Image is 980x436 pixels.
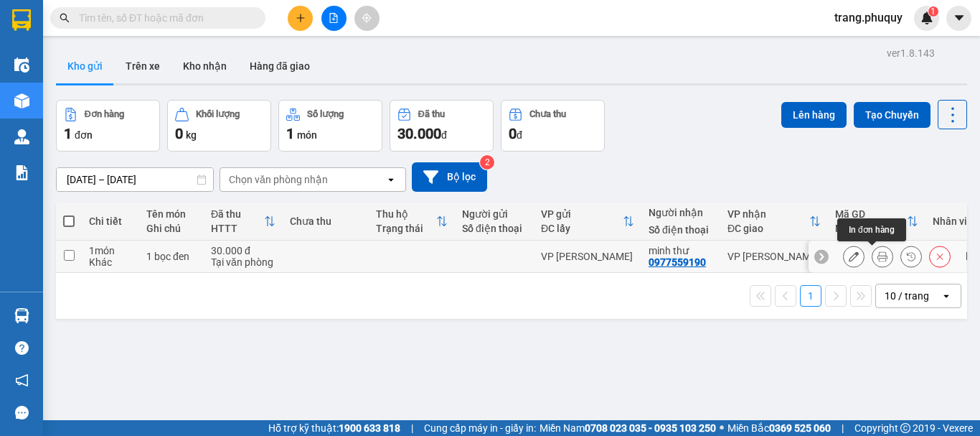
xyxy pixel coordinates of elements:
[854,102,930,128] button: Tạo Chuyến
[727,251,821,262] div: VP [PERSON_NAME]
[211,223,264,234] div: HTTT
[329,13,339,23] span: file-add
[842,420,844,436] span: |
[781,102,847,128] button: Lên hàng
[649,207,713,218] div: Người nhận
[146,208,197,220] div: Tên món
[64,125,72,142] span: 1
[727,420,831,436] span: Miền Bắc
[837,218,906,241] div: In đơn hàng
[418,109,445,119] div: Đã thu
[14,93,29,108] img: warehouse-icon
[297,129,317,141] span: món
[390,100,494,152] button: Đã thu30.000đ
[14,165,29,180] img: solution-icon
[887,45,935,61] div: ver 1.8.143
[462,208,527,220] div: Người gửi
[509,125,517,142] span: 0
[480,155,494,170] sup: 2
[769,422,831,434] strong: 0369 525 060
[411,420,413,436] span: |
[75,129,93,141] span: đơn
[15,406,29,419] span: message
[286,125,294,142] span: 1
[517,129,522,141] span: đ
[727,208,809,220] div: VP nhận
[649,256,706,268] div: 0977559190
[89,245,132,256] div: 1 món
[56,49,114,83] button: Kho gửi
[290,215,362,227] div: Chưa thu
[204,203,283,241] th: Toggle SortBy
[339,422,400,434] strong: 1900 633 818
[186,129,197,141] span: kg
[196,109,240,119] div: Khối lượng
[12,9,31,31] img: logo-vxr
[941,290,952,302] svg: open
[835,208,907,220] div: Mã GD
[288,6,313,31] button: plus
[900,423,910,433] span: copyright
[529,109,566,119] div: Chưa thu
[828,203,925,241] th: Toggle SortBy
[89,215,132,227] div: Chi tiết
[920,11,933,24] img: icon-new-feature
[823,9,914,27] span: trang.phuquy
[441,129,447,141] span: đ
[928,6,938,17] sup: 1
[376,208,436,220] div: Thu hộ
[462,223,527,234] div: Số điện thoại
[649,245,713,256] div: minh thư
[278,100,382,152] button: Số lượng1món
[171,49,238,83] button: Kho nhận
[946,6,971,31] button: caret-down
[720,203,828,241] th: Toggle SortBy
[397,125,441,142] span: 30.000
[376,223,436,234] div: Trạng thái
[15,374,29,387] span: notification
[385,174,397,185] svg: open
[146,251,197,262] div: 1 bọc đen
[501,100,605,152] button: Chưa thu0đ
[85,109,124,119] div: Đơn hàng
[369,203,455,241] th: Toggle SortBy
[541,251,634,262] div: VP [PERSON_NAME]
[843,246,864,267] div: Sửa đơn hàng
[296,13,306,23] span: plus
[15,341,29,355] span: question-circle
[727,223,809,234] div: ĐC giao
[541,208,623,220] div: VP gửi
[57,168,213,191] input: Select a date range.
[268,420,400,436] span: Hỗ trợ kỹ thuật:
[354,6,380,31] button: aim
[534,203,641,241] th: Toggle SortBy
[649,224,713,236] div: Số điện thoại
[89,256,132,268] div: Khác
[835,223,907,234] div: Ngày ĐH
[585,422,716,434] strong: 0708 023 035 - 0935 103 250
[146,223,197,234] div: Ghi chú
[321,6,347,31] button: file-add
[211,245,275,256] div: 30.000 đ
[362,13,372,23] span: aim
[211,256,275,268] div: Tại văn phòng
[885,289,929,303] div: 10 / trang
[167,100,271,152] button: Khối lượng0kg
[238,49,321,83] button: Hàng đã giao
[720,425,724,431] span: ⚪️
[14,57,29,73] img: warehouse-icon
[930,6,936,17] span: 1
[541,223,623,234] div: ĐC lấy
[14,308,29,323] img: warehouse-icon
[307,109,344,119] div: Số lượng
[175,125,183,142] span: 0
[412,162,487,192] button: Bộ lọc
[79,10,248,26] input: Tìm tên, số ĐT hoặc mã đơn
[953,11,966,24] span: caret-down
[800,285,821,307] button: 1
[424,420,536,436] span: Cung cấp máy in - giấy in:
[229,172,328,187] div: Chọn văn phòng nhận
[60,13,70,23] span: search
[211,208,264,220] div: Đã thu
[14,129,29,144] img: warehouse-icon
